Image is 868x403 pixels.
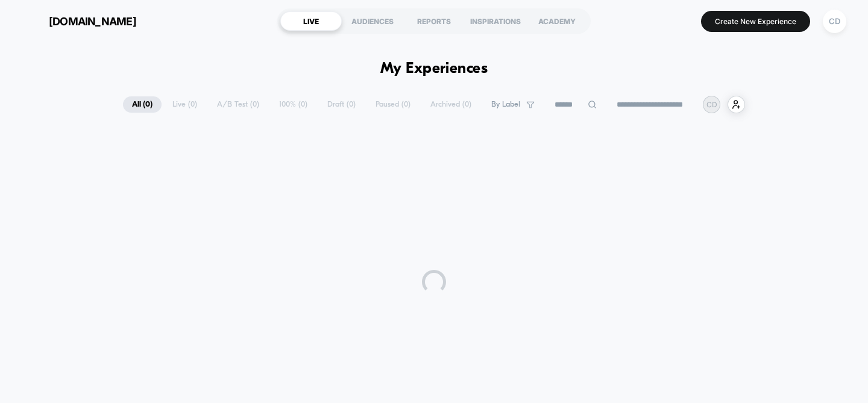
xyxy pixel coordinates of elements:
div: CD [823,10,846,33]
button: CD [819,9,850,34]
h1: My Experiences [380,60,488,78]
div: LIVE [280,11,342,31]
button: [DOMAIN_NAME] [18,11,140,31]
span: [DOMAIN_NAME] [49,15,136,28]
div: AUDIENCES [342,11,403,31]
p: CD [706,100,717,109]
div: REPORTS [403,11,465,31]
div: INSPIRATIONS [465,11,526,31]
span: By Label [491,100,520,109]
button: Create New Experience [701,11,810,32]
div: ACADEMY [526,11,588,31]
span: All ( 0 ) [123,96,162,113]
